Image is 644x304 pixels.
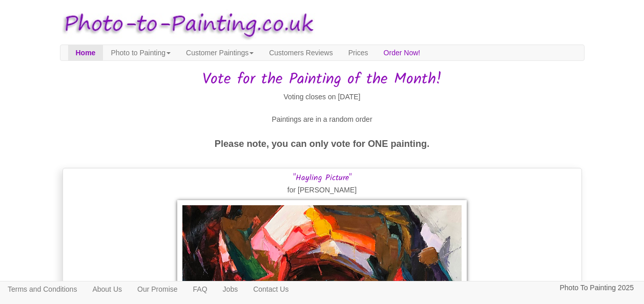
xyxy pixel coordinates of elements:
a: Customer Paintings [178,45,261,60]
a: Customers Reviews [261,45,340,60]
a: Contact Us [245,281,296,297]
h3: "Hayling Picture" [66,173,579,183]
h1: Vote for the Painting of the Month! [60,71,585,88]
a: About Us [85,281,130,297]
a: Photo to Painting [103,45,178,60]
p: Please note, you can only vote for ONE painting. [60,136,585,153]
a: Our Promise [130,281,185,297]
a: Jobs [215,281,246,297]
img: Photo to Painting [55,5,317,45]
a: Order Now! [376,45,428,60]
a: Prices [341,45,376,60]
p: Photo To Painting 2025 [559,281,634,294]
a: Home [68,45,103,60]
p: Voting closes on [DATE] [60,91,585,103]
a: FAQ [185,281,215,297]
p: Paintings are in a random order [60,113,585,126]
